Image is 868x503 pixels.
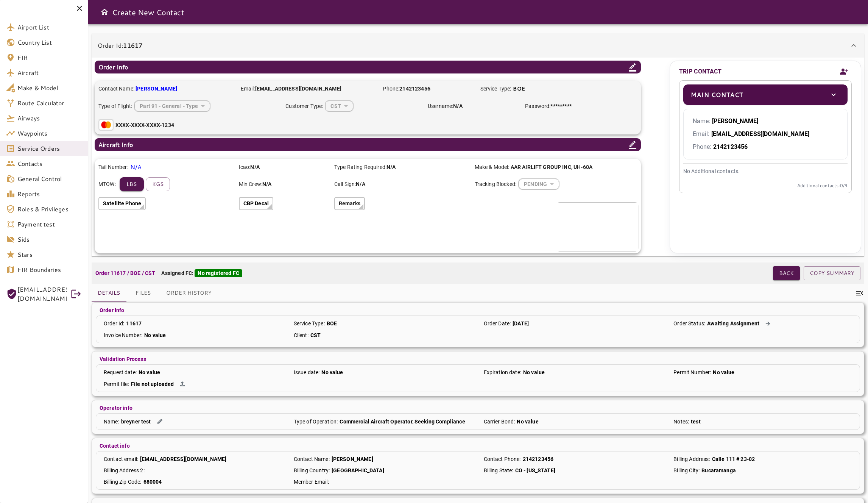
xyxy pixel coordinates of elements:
[17,68,82,77] span: Aircraft
[140,455,226,463] p: [EMAIL_ADDRESS][DOMAIN_NAME]
[475,178,609,190] div: Tracking Blocked:
[104,418,119,425] p: Name :
[334,180,469,188] p: Call Sign:
[131,380,174,388] p: File not uploaded
[334,163,469,171] p: Type Rating Required:
[17,23,82,32] span: Airport List
[453,103,462,109] b: N/A
[525,102,572,110] p: Password:
[356,181,365,187] b: N/A
[120,177,144,191] button: lbs
[126,284,160,302] button: Files
[136,86,177,92] b: [PERSON_NAME]
[126,320,142,327] p: 11617
[762,320,773,328] button: Action
[104,455,138,463] p: Contact email :
[294,467,330,474] p: Billing Country :
[143,478,162,486] p: 680004
[17,114,82,123] span: Airways
[484,467,513,474] p: Billing State :
[195,269,242,277] div: No registered FC
[294,478,329,486] p: Member Email :
[327,320,337,327] p: BOE
[484,320,511,327] p: Order Date :
[144,331,166,339] p: No value
[523,455,554,463] p: 2142123456
[17,174,82,183] span: General Control
[515,467,555,474] p: CO - [US_STATE]
[17,129,82,138] span: Waypoints
[679,67,722,76] p: TRIP CONTACT
[325,96,353,116] div: Part 91 - General - Type
[827,88,840,101] button: toggle
[17,265,82,274] span: FIR Boundaries
[241,85,376,93] p: Email:
[386,164,396,170] b: N/A
[115,122,174,128] b: XXXX-XXXX-XXXX-1234
[773,266,800,280] button: Back
[123,41,142,50] b: 11617
[161,269,242,277] p: Assigned FC:
[711,130,809,137] b: [EMAIL_ADDRESS][DOMAIN_NAME]
[683,167,848,175] p: No Additional contacts.
[104,478,142,486] p: Billing Zip Code :
[104,331,142,339] p: Invoice Number :
[837,63,852,80] button: Add new contact
[98,177,233,191] div: MTOW:
[112,6,184,18] h6: Create New Contact
[95,269,155,277] p: Order 11617 / BOE / CST
[239,163,329,171] p: Icao:
[17,235,82,244] span: Sids
[519,174,559,194] div: Part 91 - General - Type
[255,86,341,92] b: [EMAIL_ADDRESS][DOMAIN_NAME]
[239,180,329,188] p: Min Crew:
[139,369,160,376] p: No value
[340,418,465,425] p: Commercial Aircraft Operator, Seeking Compliance
[17,189,82,198] span: Reports
[713,143,748,150] b: 2142123456
[523,369,545,376] p: No value
[712,117,759,125] b: [PERSON_NAME]
[339,200,360,208] p: Remarks
[100,404,132,412] p: Operator info
[294,455,330,463] p: Contact Name :
[104,369,137,376] p: Request date :
[98,119,114,131] img: Mastercard
[707,320,759,327] p: Awaiting Assignment
[92,284,126,302] button: Details
[691,418,701,425] p: test
[294,369,320,376] p: Issue date :
[321,369,343,376] p: No value
[673,467,700,474] p: Billing City :
[683,84,848,105] div: Main Contacttoggle
[17,250,82,259] span: Stars
[484,455,521,463] p: Contact Phone :
[154,417,165,426] button: Edit
[104,380,129,388] p: Permit file :
[98,100,278,112] div: Type of Flight:
[285,100,420,112] div: Customer Type:
[673,418,689,425] p: Notes :
[383,85,472,93] p: Phone:
[294,418,338,425] p: Type of Operation :
[804,266,860,280] button: COPY SUMMARY
[17,205,82,214] span: Roles & Privileges
[17,159,82,168] span: Contacts
[693,130,838,139] p: Email:
[713,369,734,376] p: No value
[92,33,864,58] div: Order Id:11617
[294,331,309,339] p: Client :
[104,320,124,327] p: Order Id :
[92,58,864,256] div: Order Id:11617
[130,162,142,172] p: N/A
[100,306,125,314] p: Order Info
[98,163,128,171] p: Tail Number:
[98,41,142,50] p: Order Id:
[691,90,743,99] p: Main Contact
[673,455,710,463] p: Billing Address :
[673,369,711,376] p: Permit Number :
[484,369,521,376] p: Expiration date :
[100,442,130,450] p: Contact info
[98,140,133,149] p: Aircraft Info
[177,380,188,388] button: Action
